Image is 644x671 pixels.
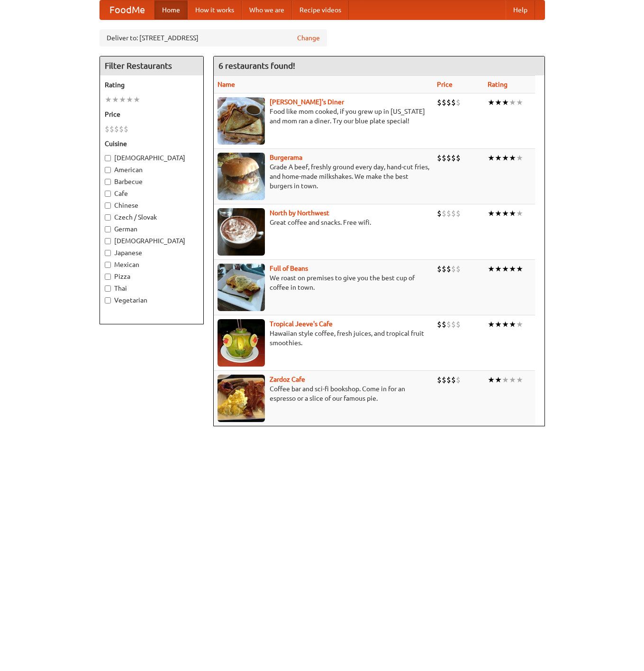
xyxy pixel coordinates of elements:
[119,124,124,134] li: $
[105,226,111,232] input: German
[516,319,523,330] li: ★
[105,236,199,246] label: [DEMOGRAPHIC_DATA]
[495,375,502,385] li: ★
[105,295,199,305] label: Vegetarian
[218,162,429,191] p: Grade A beef, freshly ground every day, hand-cut fries, and home-made milkshakes. We make the bes...
[218,61,295,70] ng-pluralize: 6 restaurants found!
[446,97,451,108] li: $
[105,238,111,244] input: [DEMOGRAPHIC_DATA]
[495,208,502,219] li: ★
[488,208,495,219] li: ★
[451,375,456,385] li: $
[437,375,442,385] li: $
[218,97,265,145] img: sallys.jpg
[218,208,265,256] img: north.jpg
[456,375,461,385] li: $
[488,97,495,108] li: ★
[516,264,523,274] li: ★
[509,375,516,385] li: ★
[502,319,509,330] li: ★
[270,320,333,328] a: Tropical Jeeve's Cafe
[105,94,112,105] li: ★
[442,375,446,385] li: $
[437,153,442,163] li: $
[456,97,461,108] li: $
[126,94,133,105] li: ★
[495,97,502,108] li: ★
[218,107,429,126] p: Food like mom cooked, if you grew up in [US_STATE] and mom ran a diner. Try our blue plate special!
[442,153,446,163] li: $
[105,250,111,256] input: Japanese
[446,153,451,163] li: $
[270,154,302,161] a: Burgerama
[124,124,128,134] li: $
[502,153,509,163] li: ★
[105,248,199,257] label: Japanese
[218,273,429,292] p: We roast on premises to give you the best cup of coffee in town.
[502,97,509,108] li: ★
[270,376,305,383] b: Zardoz Cafe
[105,260,199,269] label: Mexican
[105,153,199,163] label: [DEMOGRAPHIC_DATA]
[112,94,119,105] li: ★
[437,81,453,88] a: Price
[509,208,516,219] li: ★
[292,0,349,19] a: Recipe videos
[218,153,265,200] img: burgerama.jpg
[105,179,111,185] input: Barbecue
[218,218,429,227] p: Great coffee and snacks. Free wifi.
[451,208,456,219] li: $
[270,265,308,272] a: Full of Beans
[218,329,429,348] p: Hawaiian style coffee, fresh juices, and tropical fruit smoothies.
[105,80,199,90] h5: Rating
[218,264,265,311] img: beans.jpg
[506,0,535,19] a: Help
[488,319,495,330] li: ★
[451,264,456,274] li: $
[105,191,111,197] input: Cafe
[437,319,442,330] li: $
[105,167,111,173] input: American
[105,274,111,280] input: Pizza
[105,284,199,293] label: Thai
[105,124,109,134] li: $
[105,272,199,281] label: Pizza
[297,33,320,43] a: Change
[451,319,456,330] li: $
[495,153,502,163] li: ★
[442,319,446,330] li: $
[509,264,516,274] li: ★
[456,319,461,330] li: $
[456,208,461,219] li: $
[119,94,126,105] li: ★
[451,153,456,163] li: $
[154,0,188,19] a: Home
[105,165,199,175] label: American
[270,98,344,106] a: [PERSON_NAME]'s Diner
[442,208,446,219] li: $
[451,97,456,108] li: $
[488,153,495,163] li: ★
[446,264,451,274] li: $
[105,297,111,303] input: Vegetarian
[502,375,509,385] li: ★
[446,208,451,219] li: $
[105,177,199,186] label: Barbecue
[105,189,199,198] label: Cafe
[105,155,111,161] input: [DEMOGRAPHIC_DATA]
[456,264,461,274] li: $
[218,319,265,367] img: jeeves.jpg
[270,209,329,217] a: North by Northwest
[502,208,509,219] li: ★
[100,56,203,75] h4: Filter Restaurants
[437,97,442,108] li: $
[456,153,461,163] li: $
[495,264,502,274] li: ★
[516,375,523,385] li: ★
[105,224,199,234] label: German
[114,124,119,134] li: $
[442,264,446,274] li: $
